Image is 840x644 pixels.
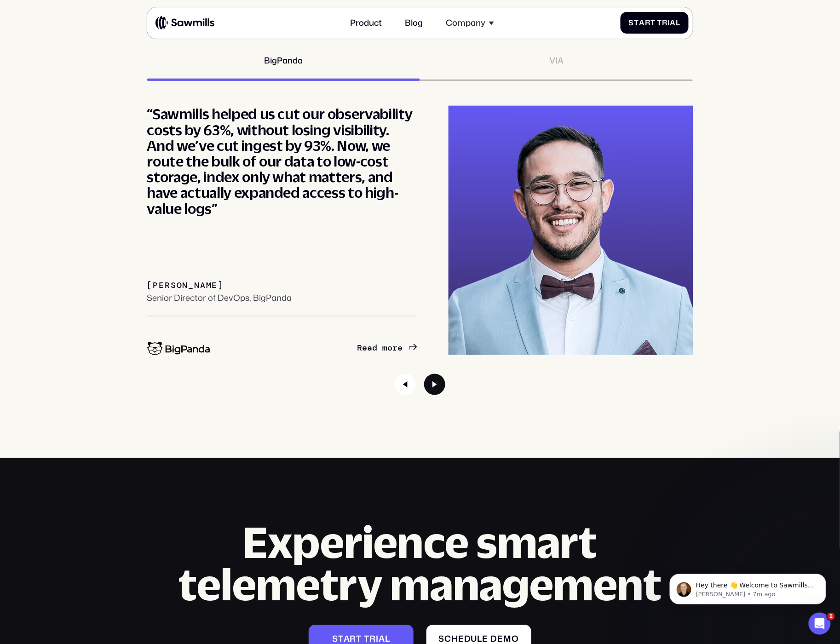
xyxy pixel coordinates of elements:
div: Next slide [424,374,445,395]
span: a [670,18,676,27]
span: r [392,344,397,354]
div: Company [446,18,486,28]
a: Product [344,11,388,34]
h2: Experience smart telemetry management [147,521,693,606]
a: Readmore [357,344,417,354]
span: t [650,18,656,27]
span: i [668,18,670,27]
span: r [645,18,650,27]
span: T [657,18,662,27]
span: e [397,344,403,354]
span: d [372,344,377,354]
div: BigPanda [264,56,303,66]
span: S [629,18,634,27]
iframe: Intercom live chat [809,613,831,635]
span: r [662,18,668,27]
span: o [387,344,392,354]
div: Previous slide [395,374,416,395]
div: Company [440,11,500,34]
span: e [362,344,367,354]
div: VIA [549,56,564,66]
span: 1 [828,613,835,620]
iframe: Intercom notifications message [656,555,840,619]
span: R [357,344,362,354]
div: “Sawmills helped us cut our observability costs by 63%, without losing visibility. And we’ve cut ... [147,106,418,216]
span: t [634,18,639,27]
span: l [676,18,680,27]
span: m [382,344,387,354]
div: [PERSON_NAME] [147,281,224,291]
a: Blog [399,11,429,34]
div: 1 / 2 [147,106,693,355]
span: a [367,344,372,354]
a: StartTrial [621,12,689,34]
div: Senior Director of DevOps, BigPanda [147,293,292,304]
span: a [639,18,645,27]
